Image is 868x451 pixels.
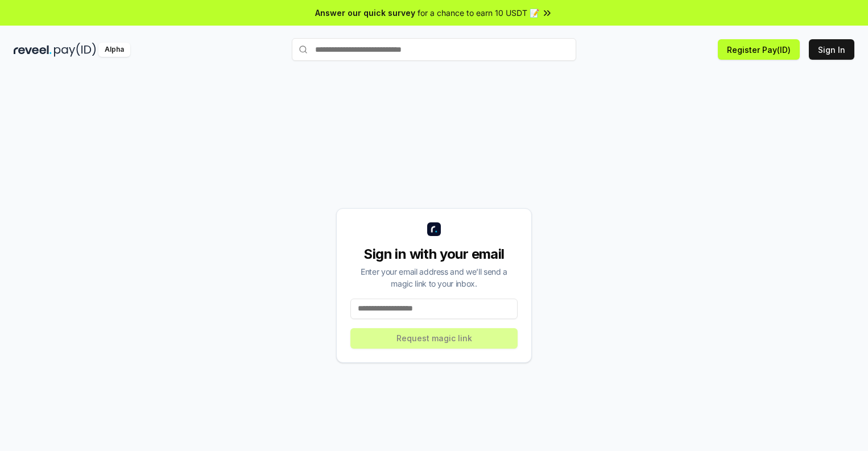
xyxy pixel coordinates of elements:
div: Sign in with your email [350,245,518,263]
button: Sign In [809,39,854,60]
img: logo_small [427,222,441,236]
img: pay_id [54,43,96,57]
div: Alpha [98,43,130,57]
div: Enter your email address and we’ll send a magic link to your inbox. [350,266,518,289]
span: for a chance to earn 10 USDT 📝 [418,7,539,19]
button: Register Pay(ID) [718,39,800,60]
img: reveel_dark [14,43,52,57]
span: Answer our quick survey [315,7,415,19]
